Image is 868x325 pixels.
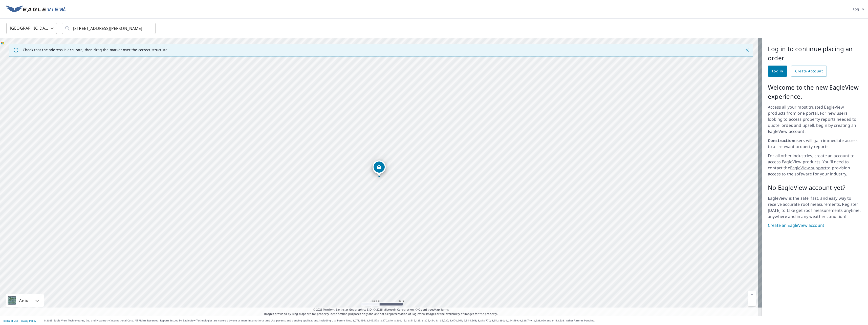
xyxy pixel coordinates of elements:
[6,6,66,13] img: EV Logo
[790,165,827,171] a: EagleView support
[768,222,862,228] a: Create an EagleView account
[744,47,751,53] button: Close
[23,48,168,52] p: Check that the address is accurate, then drag the marker over the correct structure.
[313,308,449,312] span: © 2025 TomTom, Earthstar Geographics SIO, © 2025 Microsoft Corporation, ©
[748,291,756,298] a: Current Level 19, Zoom In
[441,308,449,311] a: Terms
[768,153,862,177] p: For all other industries, create an account to access EagleView products. You'll need to contact ...
[768,104,862,134] p: Access all your most trusted EagleView products from one portal. For new users looking to access ...
[768,44,862,63] p: Log in to continue placing an order
[6,21,57,35] div: [GEOGRAPHIC_DATA]
[791,66,827,77] a: Create Account
[20,319,36,322] a: Privacy Policy
[18,294,30,307] div: Aerial
[418,308,440,311] a: OpenStreetMap
[768,66,787,77] a: Log in
[73,21,145,35] input: Search by address or latitude-longitude
[768,138,794,143] strong: Construction
[768,183,862,192] p: No EagleView account yet?
[768,195,862,219] p: EagleView is the safe, fast, and easy way to receive accurate roof measurements. Register [DATE] ...
[748,298,756,306] a: Current Level 19, Zoom Out
[853,6,864,12] span: Log in
[768,137,862,150] p: users will gain immediate access to all relevant property reports.
[768,83,862,101] p: Welcome to the new EagleView experience.
[6,294,44,307] div: Aerial
[3,319,18,322] a: Terms of Use
[772,68,783,74] span: Log in
[373,160,386,176] div: Dropped pin, building 1, Residential property, 280 Mudgett Rd Kenduskeag, ME 04450
[44,319,865,322] p: © 2025 Eagle View Technologies, Inc. and Pictometry International Corp. All Rights Reserved. Repo...
[3,319,36,322] p: |
[795,68,823,74] span: Create Account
